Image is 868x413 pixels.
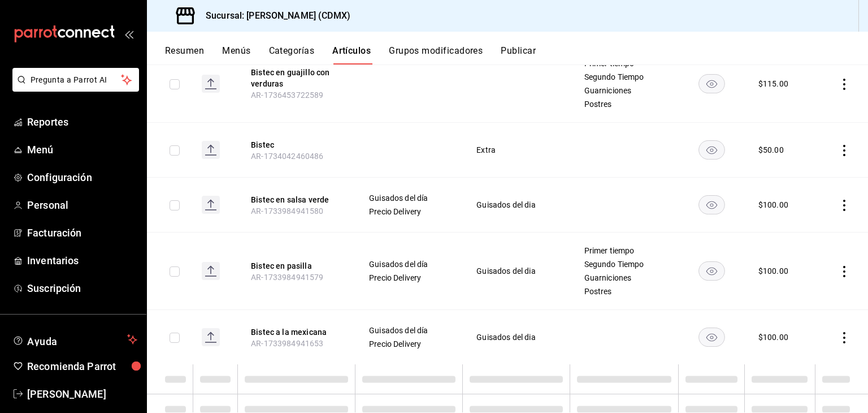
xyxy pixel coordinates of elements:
button: actions [839,200,850,211]
span: Segundo Tiempo [584,260,665,268]
button: Categorías [269,45,315,64]
button: Pregunta a Parrot AI [12,68,139,92]
button: availability-product [698,261,725,281]
span: AR-1734042460486 [251,152,323,161]
span: AR-1733984941580 [251,206,323,216]
span: Facturación [27,225,137,240]
div: navigation tabs [165,45,868,64]
span: Guisados del día [369,260,448,268]
div: $ 100.00 [758,265,788,277]
span: Postres [584,100,665,108]
span: Guisados del día [369,326,448,334]
span: Configuración [27,170,137,185]
span: Primer tiempo [584,247,665,255]
span: Guisados del dia [476,201,555,209]
span: Personal [27,197,137,213]
span: Precio Delivery [369,340,448,348]
button: edit-product-location [251,139,341,150]
span: Guisados del dia [476,267,555,275]
span: Guarniciones [584,87,665,94]
h3: Sucursal: [PERSON_NAME] (CDMX) [197,9,350,23]
span: Guisados del dia [476,333,555,341]
span: Guarniciones [584,274,665,282]
button: Publicar [501,45,536,64]
button: availability-product [698,195,725,214]
button: actions [839,79,850,90]
div: $ 50.00 [758,144,784,156]
button: availability-product [698,328,725,347]
button: availability-product [698,140,725,160]
span: AR-1733984941579 [251,273,323,282]
div: $ 100.00 [758,332,788,343]
span: Suscripción [27,281,137,296]
button: edit-product-location [251,67,341,89]
button: Resumen [165,45,204,64]
button: edit-product-location [251,260,341,272]
button: Grupos modificadores [389,45,483,64]
button: Menús [222,45,250,64]
span: Ayuda [27,333,123,346]
button: availability-product [698,74,725,93]
div: $ 100.00 [758,199,788,210]
span: [PERSON_NAME] [27,386,137,402]
span: Primer tiempo [584,59,665,67]
span: Inventarios [27,253,137,268]
span: Precio Delivery [369,208,448,216]
button: Artículos [332,45,371,64]
button: open_drawer_menu [124,29,133,38]
button: actions [839,266,850,277]
button: edit-product-location [251,326,341,338]
span: Extra [476,146,555,154]
span: Menú [27,142,137,157]
span: Segundo Tiempo [584,73,665,81]
button: edit-product-location [251,194,341,205]
span: Postres [584,287,665,295]
span: Recomienda Parrot [27,359,137,374]
span: Guisados del día [369,194,448,202]
span: Pregunta a Parrot AI [31,74,121,86]
span: AR-1736453722589 [251,91,323,100]
div: $ 115.00 [758,78,788,89]
button: actions [839,332,850,343]
a: Pregunta a Parrot AI [8,82,139,94]
button: actions [839,145,850,156]
span: Precio Delivery [369,274,448,282]
span: AR-1733984941653 [251,339,323,348]
span: Reportes [27,114,137,130]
